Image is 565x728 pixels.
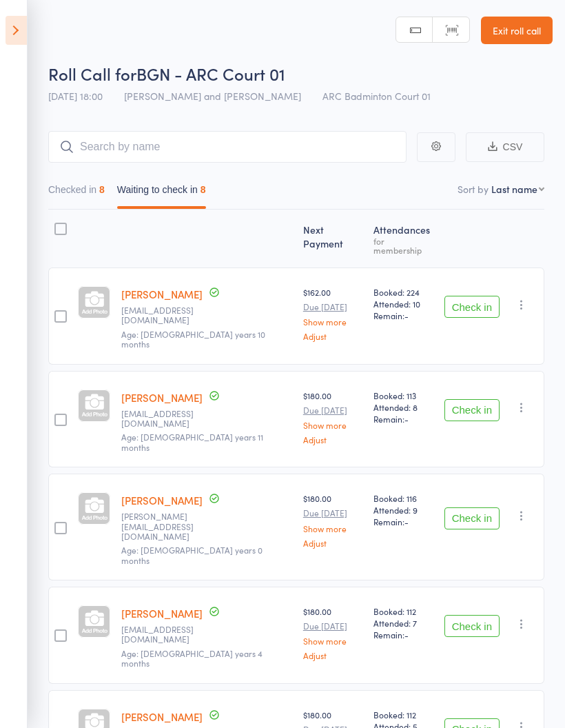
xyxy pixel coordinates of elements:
a: [PERSON_NAME] [121,709,203,724]
button: CSV [466,132,544,162]
span: Attended: 10 [373,298,433,310]
button: Check in [444,399,500,421]
button: Check in [444,507,500,529]
span: Booked: 113 [373,390,433,401]
span: Age: [DEMOGRAPHIC_DATA] years 4 months [121,647,263,669]
span: Roll Call for [48,62,136,85]
span: Remain: [373,516,433,527]
small: grsa87@outlook.com [121,305,211,325]
span: [PERSON_NAME] and [PERSON_NAME] [124,89,301,103]
small: Due [DATE] [303,621,362,631]
a: Show more [303,421,362,429]
div: $162.00 [303,286,362,341]
span: Attended: 8 [373,401,433,413]
span: Attended: 9 [373,504,433,516]
a: Show more [303,317,362,326]
span: Age: [DEMOGRAPHIC_DATA] years 0 months [121,544,263,565]
small: Karthik.ram17@gmail.com [121,512,211,541]
small: jvshop560@gmail.com [121,409,211,429]
span: - [404,413,409,425]
div: $180.00 [303,605,362,660]
button: Waiting to check in8 [117,177,206,209]
small: Due [DATE] [303,302,362,312]
a: Show more [303,524,362,533]
span: Remain: [373,310,433,321]
div: Atten­dances [368,216,438,261]
small: Due [DATE] [303,508,362,518]
span: Booked: 112 [373,709,433,720]
input: Search by name [48,131,407,163]
span: ARC Badminton Court 01 [322,89,431,103]
a: [PERSON_NAME] [121,606,203,620]
div: 8 [99,184,105,195]
span: Age: [DEMOGRAPHIC_DATA] years 10 months [121,328,265,350]
a: [PERSON_NAME] [121,493,203,507]
a: Adjust [303,332,362,341]
button: Check in [444,615,500,637]
a: Show more [303,636,362,645]
a: Exit roll call [481,17,553,44]
a: [PERSON_NAME] [121,287,203,301]
a: Adjust [303,435,362,444]
a: Adjust [303,651,362,660]
button: Checked in8 [48,177,105,209]
span: BGN - ARC Court 01 [136,62,285,85]
div: $180.00 [303,390,362,444]
span: Age: [DEMOGRAPHIC_DATA] years 11 months [121,431,263,452]
span: Booked: 116 [373,492,433,504]
span: - [404,629,409,640]
div: Next Payment [298,216,368,261]
button: Check in [444,296,500,318]
span: Remain: [373,413,433,425]
a: [PERSON_NAME] [121,390,203,405]
label: Sort by [458,182,489,196]
span: Booked: 112 [373,605,433,617]
small: Panumula@gmail.com [121,625,211,645]
span: Remain: [373,629,433,640]
span: Booked: 224 [373,286,433,298]
div: 8 [201,184,206,195]
a: Adjust [303,538,362,547]
span: Attended: 7 [373,617,433,629]
span: - [404,516,409,527]
span: [DATE] 18:00 [48,89,103,103]
small: Due [DATE] [303,405,362,415]
div: for membership [373,236,433,254]
span: - [404,310,409,321]
div: Last name [491,182,537,196]
div: $180.00 [303,492,362,547]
